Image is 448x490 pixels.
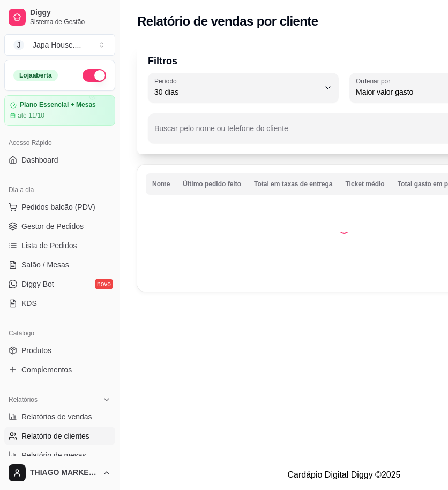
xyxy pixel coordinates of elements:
div: Acesso Rápido [4,134,115,151]
span: 30 dias [154,87,319,97]
a: Gestor de Pedidos [4,218,115,235]
span: Lista de Pedidos [21,240,77,251]
div: Catálogo [4,325,115,342]
span: Produtos [21,345,51,356]
div: Japa House. ... [33,40,81,50]
div: Loja aberta [13,70,58,81]
span: Relatórios de vendas [21,411,92,422]
span: Dashboard [21,155,58,165]
a: Lista de Pedidos [4,237,115,254]
label: Ordenar por [356,76,394,86]
span: KDS [21,298,37,309]
a: Dashboard [4,151,115,169]
button: Período30 dias [148,73,339,103]
a: KDS [4,295,115,312]
button: Select a team [4,34,115,56]
article: até 11/10 [18,111,44,120]
span: Relatório de mesas [21,450,86,461]
a: Complementos [4,361,115,378]
button: Alterar Status [83,69,106,82]
span: Salão / Mesas [21,259,69,270]
label: Período [154,76,180,86]
a: DiggySistema de Gestão [4,4,115,30]
a: Produtos [4,342,115,359]
a: Diggy Botnovo [4,275,115,293]
span: THIAGO MARKETING [30,468,98,478]
span: Complementos [21,364,72,375]
span: Diggy [30,8,111,18]
button: THIAGO MARKETING [4,460,115,486]
a: Relatórios de vendas [4,408,115,425]
span: Diggy Bot [21,279,54,289]
h2: Relatório de vendas por cliente [137,13,318,30]
a: Plano Essencial + Mesasaté 11/10 [4,95,115,126]
span: J [13,40,24,50]
button: Pedidos balcão (PDV) [4,198,115,216]
a: Salão / Mesas [4,256,115,273]
span: Gestor de Pedidos [21,221,84,232]
article: Plano Essencial + Mesas [20,101,96,109]
div: Loading [339,223,349,234]
a: Relatório de mesas [4,447,115,464]
span: Relatórios [9,395,38,404]
span: Pedidos balcão (PDV) [21,202,95,212]
span: Sistema de Gestão [30,18,111,26]
a: Relatório de clientes [4,427,115,445]
span: Relatório de clientes [21,431,89,441]
div: Dia a dia [4,181,115,198]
